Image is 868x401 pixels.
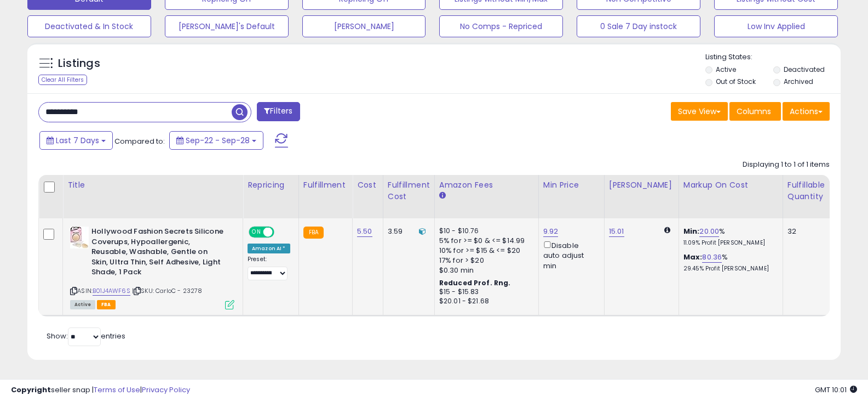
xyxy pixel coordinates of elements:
[169,131,263,150] button: Sep-22 - Sep-28
[38,75,87,85] div: Clear All Filters
[11,385,190,396] div: seller snap | |
[543,239,596,271] div: Disable auto adjust min
[357,226,372,237] a: 5.50
[671,102,728,121] button: Save View
[248,244,290,253] div: Amazon AI *
[683,239,774,247] p: 11.09% Profit [PERSON_NAME]
[248,179,294,191] div: Repricing
[609,226,624,237] a: 15.01
[257,102,300,121] button: Filters
[439,227,530,236] div: $10 - $10.76
[388,179,430,202] div: Fulfillment Cost
[302,15,426,37] button: [PERSON_NAME]
[679,175,783,218] th: The percentage added to the cost of goods (COGS) that forms the calculator for Min & Max prices.
[743,160,830,170] div: Displaying 1 to 1 of 1 items
[543,179,600,191] div: Min Price
[27,15,151,37] button: Deactivated & In Stock
[699,226,719,237] a: 20.00
[784,65,825,74] label: Deactivated
[91,227,225,280] b: Hollywood Fashion Secrets Silicone Coverups, Hypoallergenic, Reusable, Washable, Gentle on Skin, ...
[93,286,130,296] a: B01J4AWF6S
[714,15,838,37] button: Low Inv Applied
[56,135,99,146] span: Last 7 Days
[683,252,703,262] b: Max:
[787,179,825,202] div: Fulfillable Quantity
[702,252,722,263] a: 80.36
[783,102,830,121] button: Actions
[165,15,289,37] button: [PERSON_NAME]'s Default
[94,385,140,395] a: Terms of Use
[439,246,530,256] div: 10% for >= $15 & <= $20
[250,228,263,237] span: ON
[815,385,857,395] span: 2025-10-6 10:01 GMT
[186,135,250,146] span: Sep-22 - Sep-28
[439,179,534,191] div: Amazon Fees
[11,385,51,395] strong: Copyright
[439,287,530,297] div: $15 - $15.83
[70,227,89,248] img: 41OXY3kZH1L._SL40_.jpg
[132,286,203,295] span: | SKU: CarloC - 23278
[716,77,756,86] label: Out of Stock
[303,179,348,191] div: Fulfillment
[142,385,190,395] a: Privacy Policy
[784,77,813,86] label: Archived
[70,300,95,309] span: All listings currently available for purchase on Amazon
[705,52,841,63] p: Listing States:
[716,65,736,74] label: Active
[47,331,125,341] span: Show: entries
[683,227,774,247] div: %
[39,131,113,150] button: Last 7 Days
[248,256,290,280] div: Preset:
[114,136,165,146] span: Compared to:
[729,102,781,121] button: Columns
[357,179,378,191] div: Cost
[439,256,530,266] div: 17% for > $20
[577,15,700,37] button: 0 Sale 7 Day instock
[683,179,778,191] div: Markup on Cost
[787,227,821,236] div: 32
[609,179,674,191] div: [PERSON_NAME]
[683,226,700,236] b: Min:
[70,227,234,308] div: ASIN:
[273,228,290,237] span: OFF
[439,297,530,306] div: $20.01 - $21.68
[303,227,324,239] small: FBA
[683,252,774,273] div: %
[388,227,426,236] div: 3.59
[439,236,530,246] div: 5% for >= $0 & <= $14.99
[58,56,100,71] h5: Listings
[737,106,771,117] span: Columns
[439,191,446,201] small: Amazon Fees.
[439,15,563,37] button: No Comps - Repriced
[439,278,511,287] b: Reduced Prof. Rng.
[439,266,530,275] div: $0.30 min
[67,179,238,191] div: Title
[543,226,559,237] a: 9.92
[97,300,116,309] span: FBA
[683,265,774,273] p: 29.45% Profit [PERSON_NAME]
